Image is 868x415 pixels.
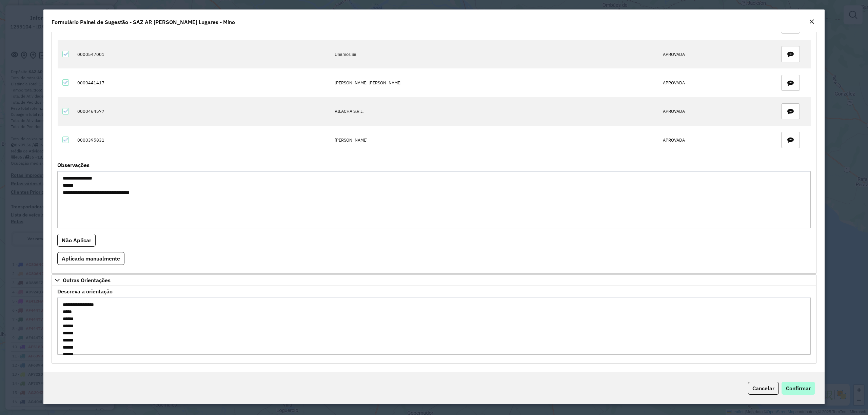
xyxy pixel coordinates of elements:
button: Cancelar [748,382,779,395]
td: [PERSON_NAME] [331,126,659,154]
em: Fechar [809,19,814,24]
span: Outras Orientações [63,277,111,283]
a: Outras Orientações [52,274,816,286]
div: Outras Orientações [52,286,816,364]
td: APROVADA [659,126,771,154]
td: APROVADA [659,97,771,126]
button: Close [807,18,816,26]
td: Unamos Sa [331,40,659,68]
label: Descreva a orientação [57,287,113,295]
h4: Formulário Painel de Sugestão - SAZ AR [PERSON_NAME] Lugares - Mino [52,18,235,26]
label: Observações [57,161,90,169]
td: APROVADA [659,40,771,68]
td: 0000395831 [74,126,331,154]
button: Não Aplicar [57,234,96,247]
td: [PERSON_NAME] [PERSON_NAME] [331,68,659,97]
td: 0000464577 [74,97,331,126]
td: APROVADA [659,68,771,97]
button: Confirmar [782,382,815,395]
button: Aplicada manualmente [57,252,124,265]
span: Cancelar [752,385,774,392]
td: 0000441417 [74,68,331,97]
td: 0000547001 [74,40,331,68]
td: VILACHA S.R.L. [331,97,659,126]
span: Confirmar [786,385,811,392]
